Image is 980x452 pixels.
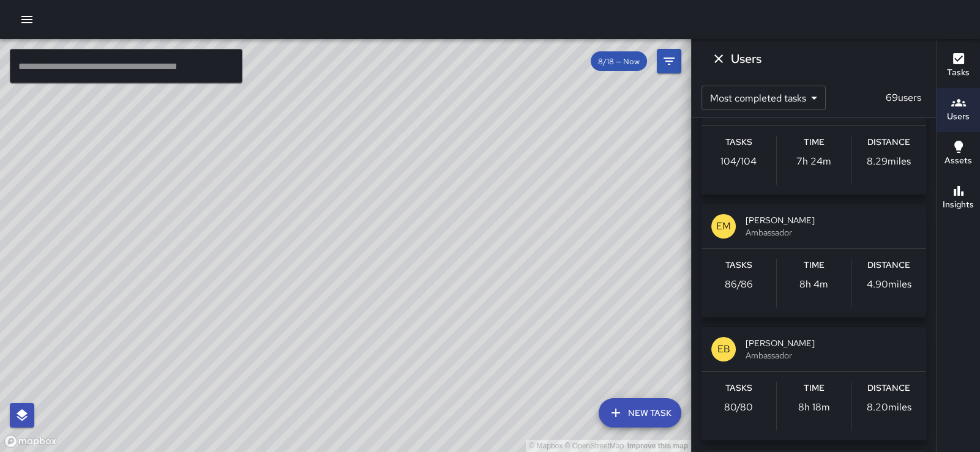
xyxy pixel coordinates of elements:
h6: Time [804,136,825,149]
button: Tasks [937,44,980,88]
button: Insights [937,176,980,220]
button: New Task [599,398,681,428]
p: EB [717,342,730,357]
p: 69 users [881,91,926,105]
span: Ambassador [746,349,916,361]
button: KT[PERSON_NAME]AmbassadorTasks104/104Time7h 24mDistance8.29miles [701,81,926,195]
h6: Distance [867,259,910,272]
span: 8/18 — Now [591,56,647,67]
button: Filters [657,49,681,73]
p: 8.29 miles [867,154,911,169]
span: [PERSON_NAME] [746,214,916,226]
div: Most completed tasks [701,86,826,110]
h6: Tasks [725,136,752,149]
h6: Time [804,382,825,395]
h6: Assets [944,154,972,168]
h6: Users [731,49,761,69]
button: EM[PERSON_NAME]AmbassadorTasks86/86Time8h 4mDistance4.90miles [701,204,926,317]
p: 7h 24m [796,154,831,169]
span: Ambassador [746,226,916,239]
span: [PERSON_NAME] [746,337,916,349]
p: 8h 18m [798,400,830,415]
button: Dismiss [706,46,731,71]
h6: Tasks [725,382,752,395]
p: 80 / 80 [724,400,753,415]
h6: Users [947,110,970,124]
p: EM [716,219,731,234]
h6: Time [804,259,825,272]
button: Assets [937,132,980,176]
button: EB[PERSON_NAME]AmbassadorTasks80/80Time8h 18mDistance8.20miles [701,327,926,440]
h6: Tasks [725,259,752,272]
p: 4.90 miles [867,277,911,292]
h6: Distance [867,382,910,395]
p: 86 / 86 [725,277,753,292]
p: 8h 4m [799,277,828,292]
p: 104 / 104 [720,154,757,169]
h6: Tasks [947,66,970,80]
button: Users [937,88,980,132]
h6: Insights [943,198,974,212]
h6: Distance [867,136,910,149]
p: 8.20 miles [867,400,911,415]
